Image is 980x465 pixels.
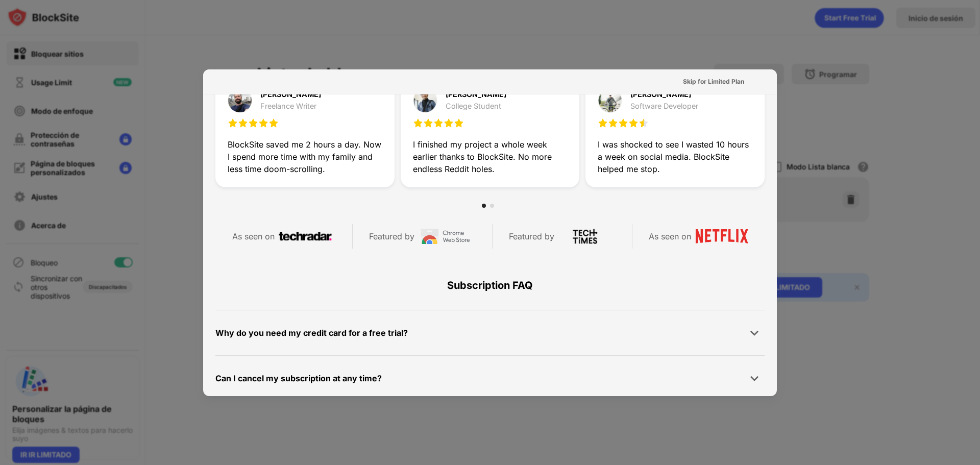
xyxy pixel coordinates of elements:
[215,261,765,310] div: Subscription FAQ
[228,138,382,175] div: BlockSite saved me 2 hours a day. Now I spend more time with my family and less time doom-scrolling.
[446,102,506,110] div: College Student
[433,118,444,128] img: star
[558,229,611,244] img: tech-times
[413,88,437,113] img: testimonial-purchase-2.jpg
[628,118,639,128] img: star
[630,91,698,98] div: [PERSON_NAME]
[598,138,752,175] div: I was shocked to see I wasted 10 hours a week on social media. BlockSite helped me stop.
[228,88,252,113] img: testimonial-purchase-1.jpg
[258,118,268,128] img: star
[248,118,258,128] img: star
[413,138,568,175] div: I finished my project a whole week earlier thanks to BlockSite. No more endless Reddit holes.
[215,371,382,386] div: Can I cancel my subscription at any time?
[454,118,464,128] img: star
[509,229,554,244] div: Featured by
[268,118,279,128] img: star
[444,118,454,128] img: star
[695,229,748,244] img: netflix-logo
[232,229,275,244] div: As seen on
[413,118,423,128] img: star
[608,118,618,128] img: star
[683,77,744,87] div: Skip for Limited Plan
[598,118,608,128] img: star
[630,102,698,110] div: Software Developer
[238,118,248,128] img: star
[618,118,628,128] img: star
[369,229,414,244] div: Featured by
[649,229,691,244] div: As seen on
[639,118,649,128] img: star
[228,118,238,128] img: star
[279,229,332,244] img: techradar
[423,118,433,128] img: star
[598,88,622,113] img: testimonial-purchase-3.jpg
[260,102,321,110] div: Freelance Writer
[260,91,321,98] div: [PERSON_NAME]
[419,229,472,244] img: chrome-web-store-logo
[215,326,408,340] div: Why do you need my credit card for a free trial?
[446,91,506,98] div: [PERSON_NAME]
